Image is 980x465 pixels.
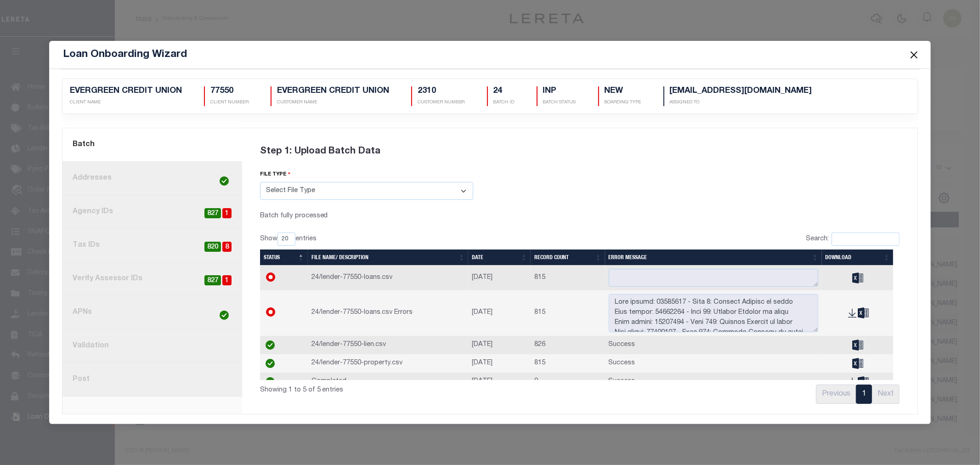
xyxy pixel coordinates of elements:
[670,99,812,106] p: Assigned To
[806,232,900,246] label: Search:
[260,170,291,179] label: file type
[62,195,242,229] a: Agency IDs1827
[204,208,221,219] span: 827
[605,99,641,106] p: Boarding Type
[308,354,469,373] td: 24/lender-77550-property.csv
[260,380,520,396] div: Showing 1 to 5 of 5 entries
[908,49,920,61] button: Close
[266,377,275,386] img: check-icon-green.svg
[609,294,818,332] textarea: Lore ipsumd: 03585617 - Sita 8: Consect Adipisc el seddo Eius tempor: 54662264 - Inci 99: Utlabor...
[605,373,822,391] td: Success
[605,354,822,373] td: Success
[260,232,317,246] label: Show entries
[260,211,473,221] div: Batch fully processed
[468,250,530,265] th: Date: activate to sort column ascending
[70,86,182,96] h5: EVERGREEN CREDIT UNION
[531,250,605,265] th: Record Count: activate to sort column ascending
[260,250,308,265] th: Status: activate to sort column descending
[220,311,229,320] img: check-icon-green.svg
[204,275,221,286] span: 827
[62,262,242,296] a: Verify Assessor IDs1827
[62,229,242,262] a: Tax IDs8820
[308,290,469,336] td: 24/lender-77550-loans.csv Errors
[277,99,389,106] p: CUSTOMER NAME
[62,162,242,195] a: Addresses
[543,99,576,106] p: BATCH STATUS
[62,329,242,363] a: Validation
[493,99,515,106] p: BATCH ID
[220,176,229,186] img: check-icon-green.svg
[832,232,900,246] input: Search:
[605,86,641,96] h5: NEW
[822,250,894,265] th: Download: activate to sort column ascending
[308,265,469,290] td: 24/lender-77550-loans.csv
[605,336,822,354] td: Success
[260,134,900,170] div: Step 1: Upload Batch Data
[531,373,605,391] td: 0
[856,385,872,404] a: 1
[277,86,389,96] h5: EVERGREEN CREDIT UNION
[531,336,605,354] td: 826
[222,208,232,219] span: 1
[468,336,530,354] td: [DATE]
[670,86,812,96] h5: [EMAIL_ADDRESS][DOMAIN_NAME]
[531,290,605,336] td: 815
[266,359,275,368] img: check-icon-green.svg
[605,250,822,265] th: Error Message: activate to sort column ascending
[308,250,469,265] th: File Name/ Description: activate to sort column ascending
[222,242,232,252] span: 8
[468,354,530,373] td: [DATE]
[418,99,465,106] p: CUSTOMER NUMBER
[266,340,275,350] img: check-icon-green.svg
[70,99,182,106] p: CLIENT NAME
[493,86,515,96] h5: 24
[468,373,530,391] td: [DATE]
[62,363,242,397] a: Post
[62,128,242,162] a: Batch
[531,354,605,373] td: 815
[468,290,530,336] td: [DATE]
[468,265,530,290] td: [DATE]
[222,275,232,286] span: 1
[308,336,469,354] td: 24/lender-77550-lien.csv
[210,99,249,106] p: CLIENT NUMBER
[210,86,249,96] h5: 77550
[418,86,465,96] h5: 2310
[204,242,221,252] span: 820
[308,373,469,391] td: Completed
[62,296,242,329] a: APNs
[543,86,576,96] h5: INP
[63,48,187,61] h5: Loan Onboarding Wizard
[531,265,605,290] td: 815
[278,232,295,246] select: Showentries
